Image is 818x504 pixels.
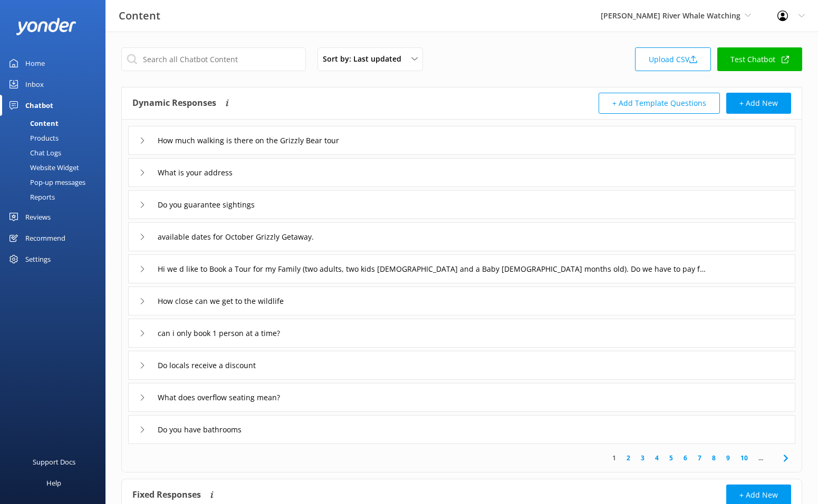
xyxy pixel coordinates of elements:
h3: Content [119,7,160,24]
span: ... [753,453,768,463]
div: Home [25,53,45,74]
div: Recommend [25,228,65,249]
a: Website Widget [6,160,105,175]
div: Help [46,472,61,493]
div: Chatbot [25,95,53,116]
a: Pop-up messages [6,175,105,190]
div: Chat Logs [6,145,61,160]
a: 3 [636,453,650,463]
div: Inbox [25,74,44,95]
a: Upload CSV [635,47,711,71]
h4: Dynamic Responses [132,93,216,114]
button: + Add Template Questions [599,93,720,114]
div: Support Docs [33,451,75,472]
span: [PERSON_NAME] River Whale Watching [601,11,740,21]
button: + Add New [726,93,791,114]
div: Pop-up messages [6,175,85,190]
a: Reports [6,190,105,204]
a: 10 [735,453,753,463]
a: 9 [721,453,735,463]
a: 6 [678,453,692,463]
div: Website Widget [6,160,79,175]
a: 4 [650,453,664,463]
input: Search all Chatbot Content [121,47,306,71]
a: 1 [607,453,621,463]
a: 7 [692,453,707,463]
a: Test Chatbot [717,47,802,71]
div: Content [6,116,59,131]
span: Sort by: Last updated [323,53,408,65]
a: 2 [621,453,636,463]
div: Reports [6,190,55,204]
a: Content [6,116,105,131]
div: Settings [25,249,51,270]
div: Reviews [25,206,51,228]
a: 8 [707,453,721,463]
a: Products [6,131,105,145]
img: yonder-white-logo.png [16,18,76,35]
a: Chat Logs [6,145,105,160]
a: 5 [664,453,678,463]
div: Products [6,131,59,145]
